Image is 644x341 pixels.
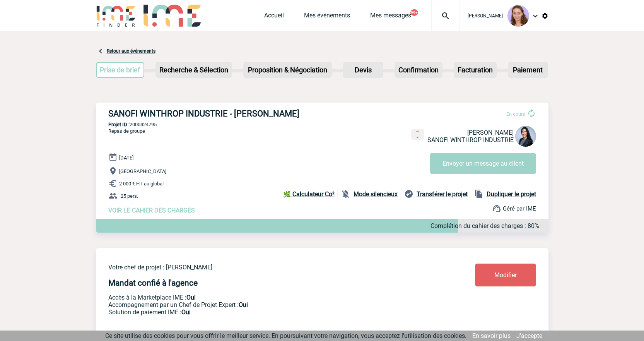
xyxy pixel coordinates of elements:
[487,190,536,198] b: Dupliquer le projet
[468,13,503,19] span: [PERSON_NAME]
[119,181,164,187] span: 2 000 € HT au global
[108,301,429,308] p: Prestation payante
[472,332,511,339] a: En savoir plus
[354,190,398,198] b: Mode silencieux
[181,308,191,316] b: Oui
[108,122,130,127] b: Projet ID :
[121,193,138,199] span: 25 pers.
[410,9,418,16] button: 99+
[105,332,466,339] span: Ce site utilise des cookies pour vous offrir le meilleur service. En poursuivant votre navigation...
[516,332,542,339] a: J'accepte
[370,12,411,22] a: Mes messages
[417,190,468,198] b: Transférer le projet
[108,294,429,301] p: Accès à la Marketplace IME :
[454,63,496,77] p: Facturation
[96,122,548,127] p: 2000424795
[283,190,335,198] b: 🌿 Calculateur Co²
[108,278,198,288] h4: Mandat confié à l'agence
[494,271,517,279] span: Modifier
[119,168,166,174] span: [GEOGRAPHIC_DATA]
[96,5,136,27] img: IME-Finder
[107,48,155,54] a: Retour aux événements
[474,189,483,199] img: file_copy-black-24dp.png
[427,136,514,144] span: SANOFI WINTHROP INDUSTRIE
[119,155,133,161] span: [DATE]
[108,109,340,118] h3: SANOFI WINTHROP INDUSTRIE - [PERSON_NAME]
[108,308,429,316] p: Conformité aux process achat client, Prise en charge de la facturation, Mutualisation de plusieur...
[304,12,350,22] a: Mes événements
[515,126,536,147] img: 115643-0.jpg
[186,294,196,301] b: Oui
[414,131,421,138] img: portable.png
[507,5,529,27] img: 101030-1.png
[97,63,144,77] p: Prise de brief
[239,301,248,308] b: Oui
[156,63,231,77] p: Recherche & Sélection
[108,264,429,271] p: Votre chef de projet : [PERSON_NAME]
[244,63,331,77] p: Proposition & Négociation
[509,63,547,77] p: Paiement
[467,129,514,136] span: [PERSON_NAME]
[430,153,536,174] button: Envoyer un message au client
[344,63,383,77] p: Devis
[506,111,525,117] span: En cours
[503,205,536,212] span: Géré par IME
[108,207,195,214] a: VOIR LE CAHIER DES CHARGES
[108,128,145,134] span: Repas de groupe
[395,63,442,77] p: Confirmation
[264,12,284,22] a: Accueil
[283,189,338,199] a: 🌿 Calculateur Co²
[492,204,501,213] img: support.png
